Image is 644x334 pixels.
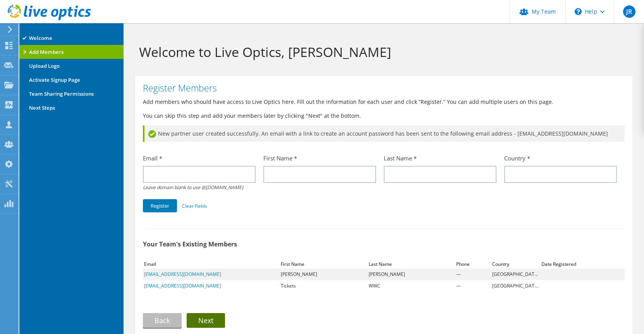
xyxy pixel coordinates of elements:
label: First Name * [263,154,297,162]
span: JR [623,5,635,18]
a: Next [187,313,225,328]
td: — [455,269,491,280]
label: Last Name * [384,154,417,162]
td: [PERSON_NAME] [280,269,368,280]
label: Country * [504,154,530,162]
svg: \n [575,8,582,15]
h1: Your Team's Existing Members [143,241,621,247]
td: [GEOGRAPHIC_DATA] [491,269,540,280]
p: You can skip this step and add your members later by clicking "Next" at the bottom. [143,112,625,120]
div: Country [492,261,521,267]
h2: Register Members [143,84,625,92]
li: Next Steps [19,101,124,115]
button: Register [143,199,177,212]
i: Leave domain blank to use @[DOMAIN_NAME] [143,184,243,191]
div: Last Name [369,261,404,267]
li: Add Members [19,45,124,59]
label: Email * [143,154,162,162]
td: WWC [368,280,455,292]
td: [GEOGRAPHIC_DATA] [491,280,540,292]
a: Back [143,313,182,328]
div: Phone [456,261,481,267]
h1: Welcome to Live Optics, [PERSON_NAME] [139,44,625,60]
li: Activate Signup Page [19,73,124,87]
a: [EMAIL_ADDRESS][DOMAIN_NAME] [144,271,221,277]
p: Add members who should have access to Live Optics here. Fill out the information for each user an... [143,98,625,106]
div: First Name [281,261,316,267]
td: — [455,280,491,292]
li: Upload Logo [19,59,124,73]
div: Email [144,261,168,267]
a: [EMAIL_ADDRESS][DOMAIN_NAME] [144,282,221,289]
li: Team Sharing Permissions [19,87,124,101]
li: Welcome [19,31,124,45]
td: Tickets [280,280,368,292]
td: [PERSON_NAME] [368,269,455,280]
div: New partner user created successfully. An email with a link to create an account password has bee... [143,126,625,142]
a: Clear Fields [182,203,207,209]
div: Date Registered [541,261,588,267]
